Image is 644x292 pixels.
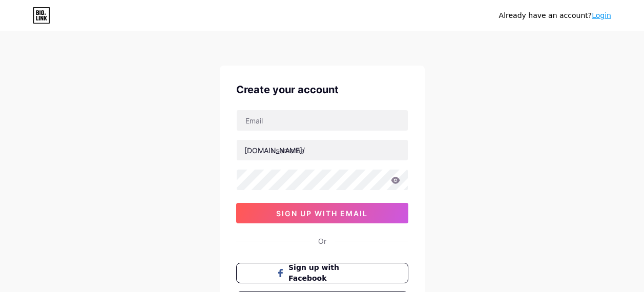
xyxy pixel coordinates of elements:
[318,236,326,246] div: Or
[236,82,408,97] div: Create your account
[244,145,305,156] div: [DOMAIN_NAME]/
[237,140,408,160] input: username
[592,11,611,19] a: Login
[499,10,611,21] div: Already have an account?
[236,203,408,223] button: sign up with email
[276,209,368,218] span: sign up with email
[237,110,408,131] input: Email
[288,262,368,284] span: Sign up with Facebook
[236,263,408,283] button: Sign up with Facebook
